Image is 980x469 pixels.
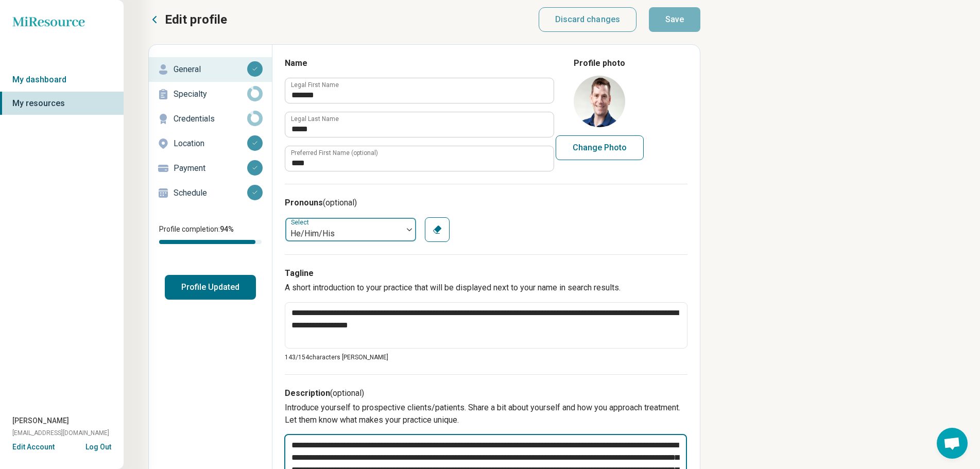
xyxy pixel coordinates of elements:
p: A short introduction to your practice that will be displayed next to your name in search results. [285,282,687,294]
span: (optional) [330,388,364,398]
p: Specialty [174,88,247,100]
span: 94 % [220,225,234,233]
img: avatar image [574,76,625,127]
label: Legal Last Name [291,116,339,122]
a: Payment [149,156,272,181]
a: Open chat [937,428,968,459]
button: Log Out [85,442,111,450]
button: Profile Updated [165,275,256,300]
h3: Pronouns [285,197,687,209]
a: Credentials [149,107,272,131]
button: Edit profile [148,11,227,28]
h3: Tagline [285,267,687,280]
legend: Profile photo [574,57,625,70]
button: Edit Account [12,442,55,453]
a: General [149,57,272,82]
span: [PERSON_NAME] [12,415,69,426]
div: Profile completion [159,240,262,244]
p: 143/ 154 characters [PERSON_NAME] [285,353,687,362]
button: Change Photo [556,135,644,160]
p: Credentials [174,113,247,125]
a: Specialty [149,82,272,107]
a: Schedule [149,181,272,205]
span: (optional) [323,198,357,207]
h3: Description [285,387,687,399]
p: General [174,63,247,76]
button: Discard changes [539,7,637,32]
p: Schedule [174,187,247,199]
label: Legal First Name [291,82,339,88]
span: [EMAIL_ADDRESS][DOMAIN_NAME] [12,428,109,438]
p: Edit profile [165,11,227,28]
div: Profile completion: [149,218,272,250]
h3: Name [285,57,553,70]
p: Payment [174,162,247,175]
a: Location [149,131,272,156]
label: Preferred First Name (optional) [291,150,378,156]
div: He/Him/His [290,228,398,240]
button: Save [649,7,700,32]
p: Introduce yourself to prospective clients/patients. Share a bit about yourself and how you approa... [285,402,687,426]
p: Location [174,137,247,150]
label: Select [291,219,311,226]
